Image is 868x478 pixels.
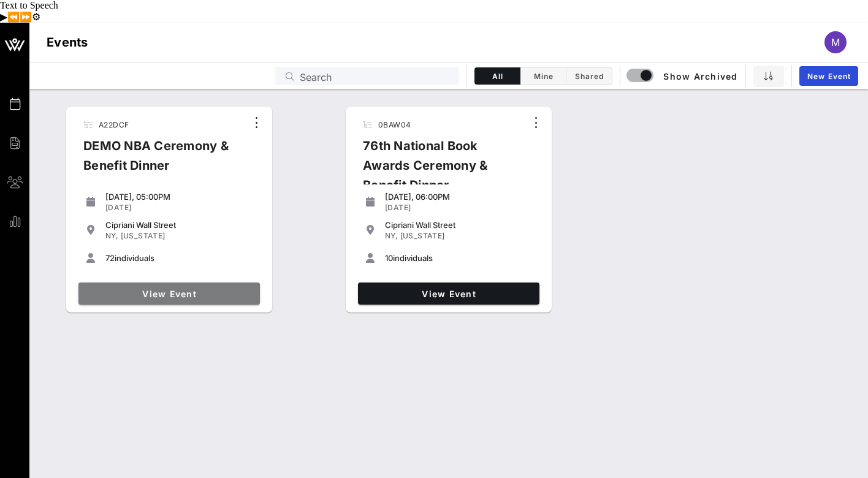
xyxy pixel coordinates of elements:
[385,203,535,213] div: [DATE]
[385,253,393,263] span: 10
[99,120,129,129] span: A22DCF
[105,192,255,202] div: [DATE], 05:00PM
[474,67,520,85] button: All
[385,231,398,240] span: NY,
[83,289,255,299] span: View Event
[482,72,512,81] span: All
[378,120,411,129] span: 0BAW04
[358,283,539,305] a: View Event
[799,66,858,86] a: New Event
[78,283,260,305] a: View Event
[121,231,166,240] span: [US_STATE]
[520,67,566,85] button: Mine
[32,11,40,23] button: Settings
[105,253,255,263] div: individuals
[74,136,246,185] div: DEMO NBA Ceremony & Benefit Dinner
[824,31,847,53] div: M
[105,203,255,213] div: [DATE]
[807,72,851,81] span: New Event
[363,289,535,299] span: View Event
[385,253,535,263] div: individuals
[528,72,558,81] span: Mine
[7,11,20,23] button: Previous
[385,192,535,202] div: [DATE], 06:00PM
[628,69,737,83] span: Show Archived
[574,72,604,81] span: Shared
[831,36,840,48] span: M
[566,67,612,85] button: Shared
[105,253,115,263] span: 72
[400,231,445,240] span: [US_STATE]
[105,231,118,240] span: NY,
[47,32,88,52] h1: Events
[385,220,535,230] div: Cipriani Wall Street
[20,11,32,23] button: Forward
[628,65,738,87] button: Show Archived
[353,136,526,205] div: 76th National Book Awards Ceremony & Benefit Dinner
[105,220,255,230] div: Cipriani Wall Street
